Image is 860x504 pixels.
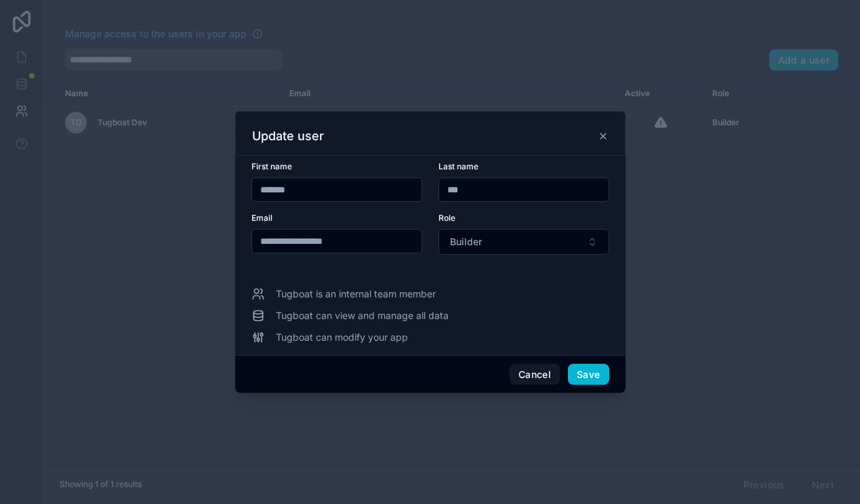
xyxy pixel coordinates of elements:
span: Tugboat can modify your app [276,331,408,344]
span: Email [251,213,272,223]
button: Cancel [510,364,560,385]
span: First name [251,161,292,171]
span: Role [438,213,455,223]
h3: Update user [252,128,324,144]
button: Select Button [438,229,609,255]
button: Save [568,364,609,385]
span: Last name [438,161,478,171]
span: Tugboat is an internal team member [276,287,436,301]
span: Tugboat can view and manage all data [276,309,449,322]
span: Builder [450,235,482,249]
